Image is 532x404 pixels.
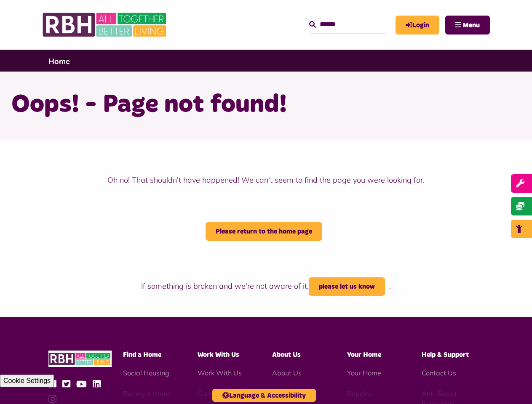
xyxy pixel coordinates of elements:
[42,8,168,41] img: RBH
[309,277,385,296] a: please let us know
[42,174,490,186] p: Oh no! That shouldn't have happened! We can't seem to find the page you were looking for.
[48,56,70,66] a: Home
[212,389,316,402] button: Language & Accessibility
[272,351,301,358] span: About Us
[272,369,302,377] a: About Us
[347,351,381,358] span: Your Home
[422,351,469,358] span: Help & Support
[48,351,112,367] img: RBH
[198,369,242,377] a: Work With Us
[141,281,391,291] span: If something is broken and we're not aware of it, .
[123,351,161,358] span: Find a Home
[445,16,490,35] button: Navigation
[198,351,239,358] span: Work With Us
[494,366,532,404] iframe: Netcall Web Assistant for live chat
[463,22,480,29] span: Menu
[11,88,521,121] h1: Oops! - Page not found!
[347,369,381,377] a: Your Home
[422,369,456,377] a: Contact Us
[123,369,169,377] a: Social Housing
[396,16,439,35] a: MyRBH
[206,222,322,241] a: Please return to the home page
